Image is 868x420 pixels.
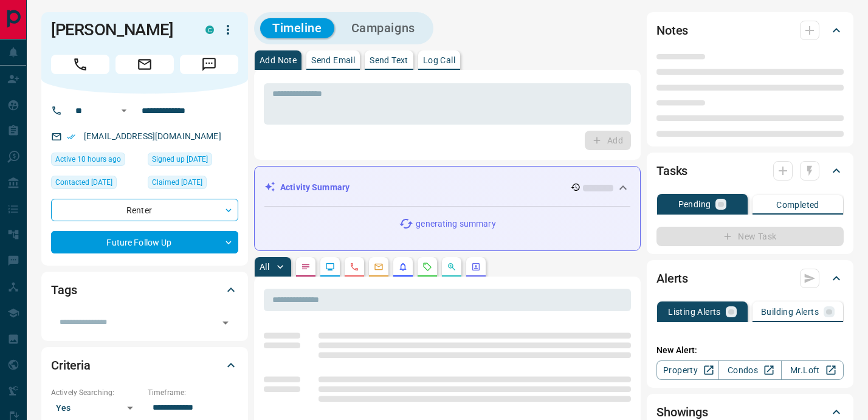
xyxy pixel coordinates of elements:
svg: Opportunities [447,262,456,272]
div: Future Follow Up [51,231,238,253]
button: Campaigns [339,18,427,38]
p: generating summary [416,218,495,230]
h2: Alerts [656,269,688,288]
span: Claimed [DATE] [152,176,202,188]
a: Mr.Loft [781,360,844,380]
span: Call [51,55,109,74]
svg: Email Verified [67,133,75,141]
p: Building Alerts [761,308,819,316]
p: Log Call [423,56,455,64]
svg: Notes [301,262,311,272]
svg: Emails [374,262,384,272]
svg: Agent Actions [471,262,481,272]
p: Activity Summary [280,181,350,194]
svg: Requests [422,262,432,272]
p: Add Note [260,56,297,64]
h2: Criteria [51,356,91,375]
p: Completed [776,201,819,209]
p: Send Text [370,56,408,64]
svg: Calls [350,262,359,272]
div: Alerts [656,264,844,293]
span: Signed up [DATE] [152,153,208,165]
h2: Tags [51,280,77,300]
button: Timeline [260,18,334,38]
p: Actively Searching: [51,387,142,398]
div: Notes [656,16,844,45]
div: Sun Sep 14 2025 [148,153,238,170]
a: Condos [718,360,781,380]
a: Property [656,360,719,380]
p: All [260,263,269,271]
span: Email [115,55,174,74]
svg: Listing Alerts [398,262,408,272]
div: Tags [51,275,238,305]
p: Timeframe: [148,387,238,398]
p: Listing Alerts [668,308,721,316]
div: Tasks [656,156,844,185]
button: Open [117,103,131,118]
p: Send Email [311,56,355,64]
div: Renter [51,199,238,221]
button: Open [217,314,234,331]
div: Yes [51,398,142,418]
svg: Lead Browsing Activity [325,262,335,272]
div: Criteria [51,351,238,380]
a: [EMAIL_ADDRESS][DOMAIN_NAME] [84,131,221,141]
h2: Notes [656,21,688,40]
span: Contacted [DATE] [55,176,112,188]
h1: [PERSON_NAME] [51,20,187,40]
h2: Tasks [656,161,687,181]
span: Active 10 hours ago [55,153,121,165]
div: condos.ca [205,26,214,34]
div: Tue Sep 16 2025 [51,153,142,170]
div: Activity Summary [264,176,630,199]
span: Message [180,55,238,74]
div: Sun Sep 14 2025 [51,176,142,193]
p: New Alert: [656,344,844,357]
div: Sun Sep 14 2025 [148,176,238,193]
p: Pending [678,200,711,208]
